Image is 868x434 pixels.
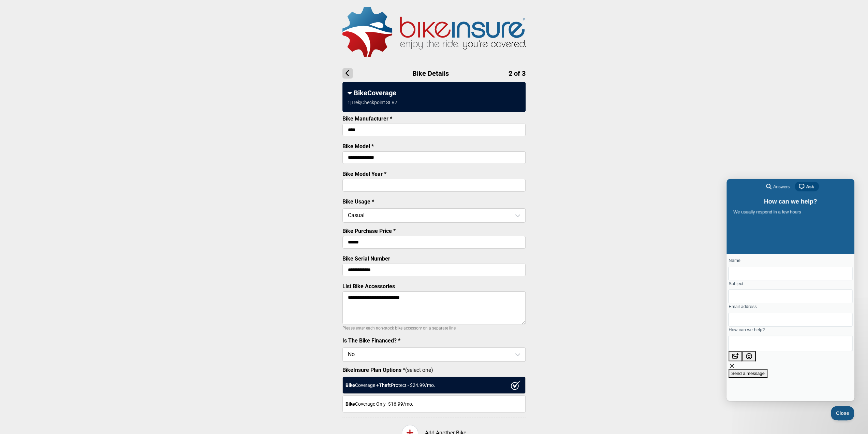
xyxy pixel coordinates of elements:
[342,228,396,234] label: Bike Purchase Price *
[342,377,526,394] div: Coverage + Protect - $ 24.99 /mo.
[345,382,355,388] strong: Bike
[511,380,521,390] img: ux1sgP1Haf775SAghJI38DyDlYP+32lKFAAAAAElFTkSuQmCC
[342,337,400,344] label: Is The Bike Financed? *
[342,255,390,262] label: Bike Serial Number
[342,367,526,373] label: (select one)
[342,367,405,373] strong: BikeInsure Plan Options *
[342,171,386,177] label: Bike Model Year *
[348,89,520,97] div: BikeCoverage
[509,69,526,78] span: 2 of 3
[348,100,397,105] div: 1 | Trek | Checkpoint SLR7
[342,324,526,332] p: Please enter each non-stock bike accessory on a separate line
[379,382,391,388] strong: Theft
[726,179,854,401] iframe: Help Scout Beacon - Live Chat, Contact Form, and Knowledge Base
[342,68,526,79] h1: Bike Details
[342,198,374,205] label: Bike Usage *
[831,406,854,420] iframe: Help Scout Beacon - Close
[342,395,526,412] div: Coverage Only - $16.99 /mo.
[342,143,374,150] label: Bike Model *
[345,401,355,407] strong: Bike
[342,283,395,290] label: List Bike Accessories
[342,115,392,122] label: Bike Manufacturer *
